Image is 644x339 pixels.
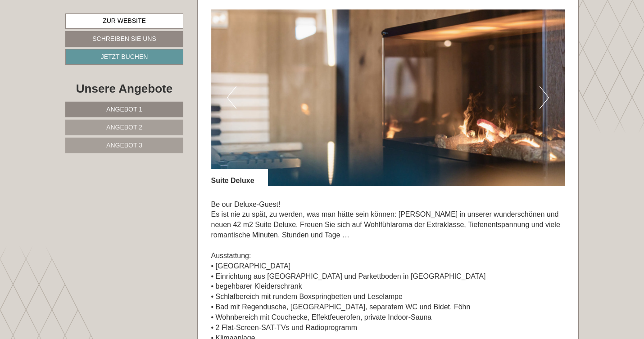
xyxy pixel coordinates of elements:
[106,124,142,131] span: Angebot 2
[65,49,183,65] a: Jetzt buchen
[540,86,549,109] button: Next
[65,13,183,29] a: Zur Website
[65,31,183,47] a: Schreiben Sie uns
[211,9,565,186] img: image
[211,169,268,186] div: Suite Deluxe
[106,142,142,149] span: Angebot 3
[65,80,183,97] div: Unsere Angebote
[227,86,236,109] button: Previous
[106,106,142,113] span: Angebot 1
